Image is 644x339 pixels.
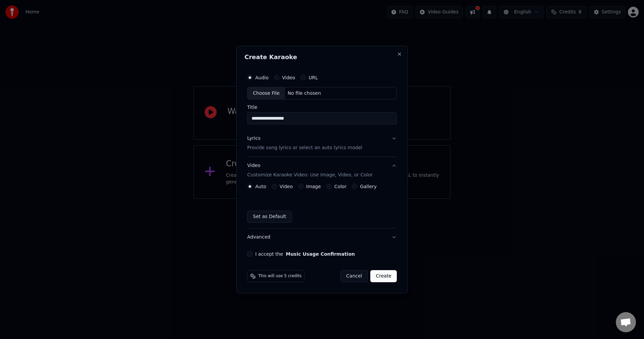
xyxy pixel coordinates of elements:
[245,54,399,60] h2: Create Karaoke
[255,75,269,80] label: Audio
[285,90,324,97] div: No file chosen
[255,184,266,189] label: Auto
[247,172,373,178] p: Customize Karaoke Video: Use Image, Video, or Color
[247,145,362,152] p: Provide song lyrics or select an auto lyrics model
[247,163,373,179] div: Video
[248,87,285,99] div: Choose File
[280,184,293,189] label: Video
[334,184,347,189] label: Color
[282,75,295,80] label: Video
[309,75,318,80] label: URL
[247,184,397,228] div: VideoCustomize Karaoke Video: Use Image, Video, or Color
[247,130,397,157] button: LyricsProvide song lyrics or select an auto lyrics model
[247,135,260,142] div: Lyrics
[286,252,355,256] button: I accept the
[340,270,368,282] button: Cancel
[258,273,302,279] span: This will use 5 credits
[247,105,397,110] label: Title
[360,184,377,189] label: Gallery
[255,252,355,256] label: I accept the
[247,157,397,184] button: VideoCustomize Karaoke Video: Use Image, Video, or Color
[247,211,292,223] button: Set as Default
[306,184,321,189] label: Image
[370,270,397,282] button: Create
[247,228,397,246] button: Advanced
